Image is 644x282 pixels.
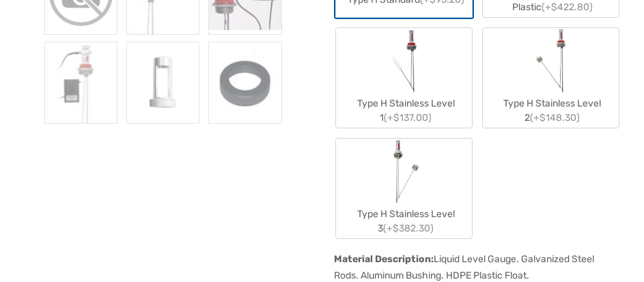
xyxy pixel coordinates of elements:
div: Liquid Level Gauge. Galvanized Steel Rods. Aluminum Bushing. HDPE Plastic Float. [334,253,594,281]
img: Therma Gauge - Image 12 [208,42,281,124]
label: Type H Stainless Level 3 [336,139,472,238]
label: Type H Stainless Level 1 [336,28,472,128]
div: Type H Stainless Level 1 [336,94,472,128]
div: Type H Stainless Level 2 [483,94,619,128]
span: (+$422.80) [542,1,593,13]
div: Type H Stainless Level 3 [336,204,472,238]
span: (+$382.30) [383,223,434,234]
span: (+$148.30) [530,112,580,124]
img: ALG-OF [126,42,199,124]
span: Material Description: [334,253,434,265]
img: Therma Gauge - Image 10 [44,42,117,124]
label: Type H Stainless Level 2 [483,28,619,128]
span: (+$137.00) [384,112,432,124]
